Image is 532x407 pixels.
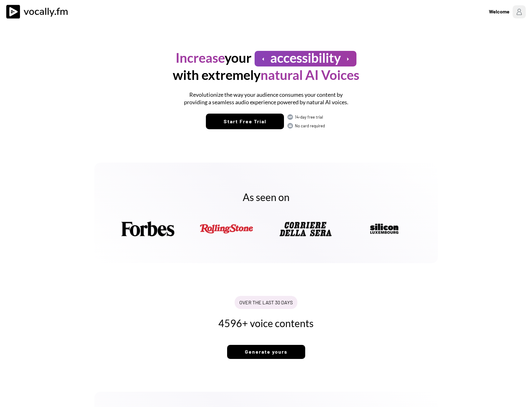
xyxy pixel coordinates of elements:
button: arrow_left [259,55,267,63]
img: FREE.svg [287,114,293,120]
div: 14-day free trial [295,114,326,120]
button: arrow_right [344,55,352,63]
h1: your [176,49,251,66]
h1: Revolutionize the way your audience consumes your content by providing a seamless audio experienc... [180,91,352,106]
img: Forbes.png [121,218,174,240]
h1: with extremely [173,66,359,84]
img: rolling.png [200,218,253,240]
img: vocally%20logo.svg [6,5,72,19]
div: Welcome [489,8,510,15]
font: Increase [176,50,225,66]
img: silicon_logo_MINIMUMsize_web.png [358,218,411,240]
button: Generate yours [227,345,305,359]
h1: accessibility [270,49,341,66]
img: CARD.svg [287,123,293,129]
h2: As seen on [115,191,418,204]
font: natural AI Voices [261,67,359,83]
div: OVER THE LAST 30 DAYS [239,299,293,306]
div: No card required [295,123,326,129]
h2: 4596+ voice contents [141,317,391,330]
button: Start Free Trial [206,114,284,129]
img: Profile%20Placeholder.png [513,5,526,18]
img: Corriere-della-Sera-LOGO-FAT-2.webp [279,218,332,240]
